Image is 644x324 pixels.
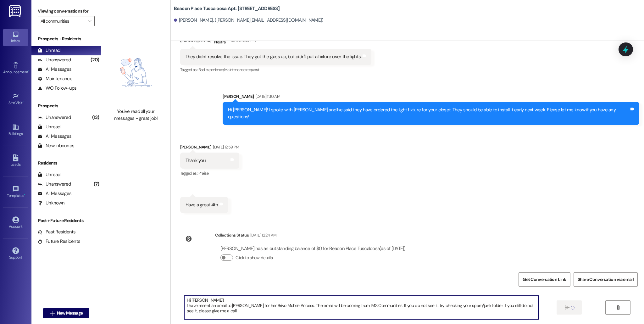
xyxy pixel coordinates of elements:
span: Praise [198,170,209,176]
a: Account [3,215,28,232]
div: All Messages [38,190,71,197]
textarea: Hi [PERSON_NAME]! I have resent an email to [PERSON_NAME] for her Brivo Mobile Access. The email ... [184,296,539,319]
div: Unanswered [38,114,71,121]
a: Templates • [3,184,28,201]
div: Unread [38,171,60,178]
div: WO Follow-ups [38,85,76,92]
a: Support [3,245,28,262]
i:  [565,305,569,310]
button: Share Conversation via email [574,272,638,287]
i:  [616,305,620,310]
span: Bad experience , [198,67,224,72]
a: Inbox [3,29,28,46]
div: Tagged as: [180,65,372,74]
span: New Message [57,310,83,316]
div: All Messages [38,66,71,73]
button: New Message [43,308,90,318]
div: (13) [91,113,101,122]
span: Share Conversation via email [578,276,634,283]
div: Future Residents [38,238,80,245]
img: ResiDesk Logo [9,5,22,17]
div: Unread [38,47,60,54]
div: Tagged as: [180,169,239,178]
div: [PERSON_NAME]. ([PERSON_NAME][EMAIL_ADDRESS][DOMAIN_NAME]) [174,17,324,24]
div: Unanswered [38,57,71,63]
input: All communities [41,16,85,26]
div: Collections Status [215,232,249,238]
div: Thank you [186,157,206,164]
div: [PERSON_NAME] has an outstanding balance of $0 for Beacon Place Tuscaloosa (as of [DATE]) [220,245,406,252]
div: Unknown [38,200,64,206]
label: Viewing conversations for [38,6,95,16]
button: Get Conversation Link [519,272,570,287]
a: Leads [3,153,28,170]
div: (7) [92,179,101,189]
div: Prospects [31,103,101,109]
div: Residents [31,160,101,166]
div: [DATE] 12:24 AM [249,232,276,238]
span: Maintenance request [224,67,259,72]
i:  [50,311,54,316]
div: Hi [PERSON_NAME]! I spoke with [PERSON_NAME] and he said they have ordered the light fixture for ... [228,107,629,120]
div: Maintenance [38,75,72,82]
div: (20) [89,55,101,65]
b: Beacon Place Tuscaloosa: Apt. [STREET_ADDRESS] [174,5,280,12]
div: They didn't resolve the issue. They got the glass up, but didn't put a fixture over the lights. [186,53,362,60]
div: [PERSON_NAME] [180,33,372,49]
div: New Inbounds [38,142,74,149]
img: empty-state [108,40,164,105]
div: [DATE] 11:10 AM [254,93,280,100]
label: Click to show details [236,254,273,261]
div: Unanswered [38,181,71,187]
span: • [24,193,25,197]
span: • [23,100,24,104]
div: All Messages [38,133,71,140]
i:  [88,19,91,24]
a: Site Visit • [3,91,28,108]
div: Unread [38,124,60,130]
a: Buildings [3,122,28,139]
div: [PERSON_NAME] [223,93,639,102]
div: [PERSON_NAME] [180,144,239,153]
div: Have a great 4th [186,202,218,208]
div: You've read all your messages - great job! [108,108,164,122]
div: Past Residents [38,229,76,235]
div: Prospects + Residents [31,36,101,42]
span: Get Conversation Link [523,276,566,283]
div: Past + Future Residents [31,217,101,224]
span: • [28,69,29,73]
div: [DATE] 12:59 PM [211,144,239,150]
